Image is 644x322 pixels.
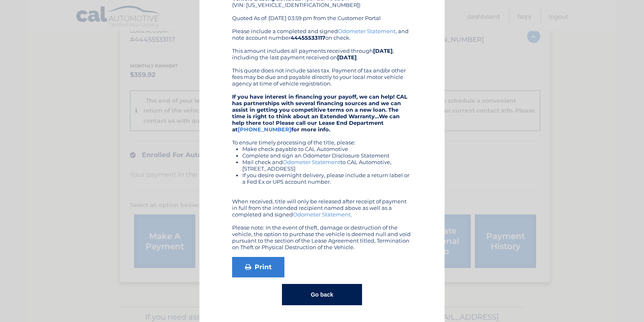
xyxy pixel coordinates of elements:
[282,284,362,305] button: Go back
[232,257,284,277] a: Print
[232,28,412,250] div: Please include a completed and signed , and note account number on check. This amount includes al...
[291,34,325,41] b: 44455533117
[232,93,407,133] strong: If you have interest in financing your payoff, we can help! CAL has partnerships with several fin...
[338,28,396,34] a: Odometer Statement
[242,152,412,159] li: Complete and sign an Odometer Disclosure Statement
[337,54,357,61] b: [DATE]
[242,159,412,172] li: Mail check and to CAL Automotive, [STREET_ADDRESS]
[373,47,393,54] b: [DATE]
[238,126,291,133] a: [PHONE_NUMBER]
[293,211,351,218] a: Odometer Statement
[283,159,340,165] a: Odometer Statement
[242,146,412,152] li: Make check payable to CAL Automotive
[242,172,412,185] li: If you desire overnight delivery, please include a return label or a Fed Ex or UPS account number.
